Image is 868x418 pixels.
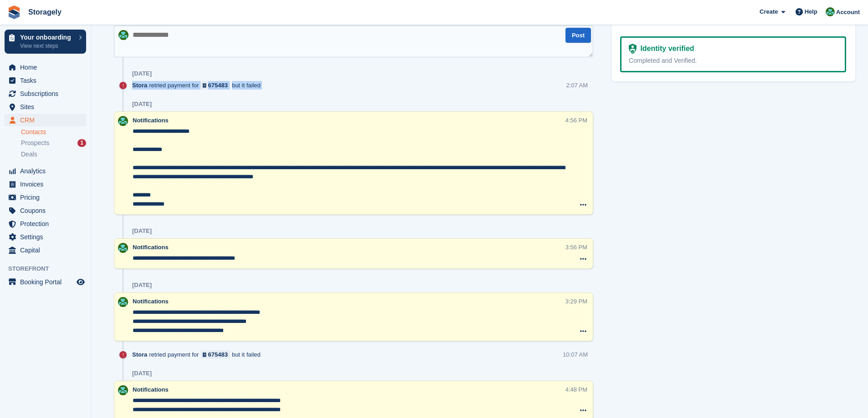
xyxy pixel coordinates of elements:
img: Notifications [118,30,128,40]
a: menu [5,87,86,100]
span: Create [760,7,778,16]
span: Account [836,8,860,17]
img: stora-icon-8386f47178a22dfd0bd8f6a31ec36ba5ce8667c1dd55bd0f319d3a0aa187defe.svg [7,5,21,19]
div: Completed and Verified. [629,56,837,65]
span: Booking Portal [20,276,75,288]
span: Subscriptions [20,87,75,100]
span: Home [20,61,75,74]
div: 2:07 AM [566,81,588,90]
img: Notifications [118,243,128,253]
p: View next steps [20,42,74,50]
span: Prospects [21,139,49,147]
a: menu [5,217,86,230]
a: Contacts [21,128,86,136]
div: 10:07 AM [563,350,588,359]
span: Notifications [133,117,169,124]
span: Notifications [133,298,169,305]
a: menu [5,231,86,243]
a: 675483 [200,350,230,359]
div: [DATE] [132,101,152,108]
a: Your onboarding View next steps [5,30,86,54]
span: Stora [132,81,147,90]
span: CRM [20,114,75,126]
div: 3:29 PM [565,297,587,306]
a: menu [5,61,86,74]
div: [DATE] [132,370,152,377]
span: Invoices [20,178,75,191]
div: [DATE] [132,227,152,235]
span: Stora [132,350,147,359]
div: 1 [77,139,86,147]
span: Analytics [20,165,75,177]
a: Deals [21,150,86,159]
img: Notifications [118,297,128,307]
a: Preview store [75,277,86,287]
img: Identity Verification Ready [629,44,637,54]
a: menu [5,101,86,113]
span: Tasks [20,74,75,87]
button: Post [565,28,591,43]
span: Deals [21,150,37,159]
a: menu [5,114,86,126]
a: Prospects 1 [21,138,86,148]
span: Help [805,7,817,16]
div: retried payment for but it failed [132,350,265,359]
p: Your onboarding [20,34,74,40]
span: Coupons [20,204,75,217]
span: Protection [20,217,75,230]
div: Identity verified [637,43,694,54]
span: Sites [20,101,75,113]
span: Capital [20,244,75,257]
span: Storefront [8,264,91,273]
a: menu [5,244,86,257]
div: 4:48 PM [565,385,587,394]
div: 4:56 PM [565,116,587,125]
div: 675483 [208,350,228,359]
a: menu [5,178,86,191]
a: menu [5,191,86,204]
span: Pricing [20,191,75,204]
a: menu [5,204,86,217]
span: Notifications [133,386,169,393]
div: retried payment for but it failed [132,81,265,90]
span: Settings [20,231,75,243]
div: [DATE] [132,282,152,289]
div: 3:56 PM [565,243,587,252]
a: menu [5,165,86,177]
div: 675483 [208,81,228,90]
a: menu [5,74,86,87]
img: Notifications [826,7,835,16]
a: Storagely [25,5,65,20]
div: [DATE] [132,70,152,77]
img: Notifications [118,385,128,395]
a: 675483 [200,81,230,90]
img: Notifications [118,116,128,126]
a: menu [5,276,86,288]
span: Notifications [133,244,169,251]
